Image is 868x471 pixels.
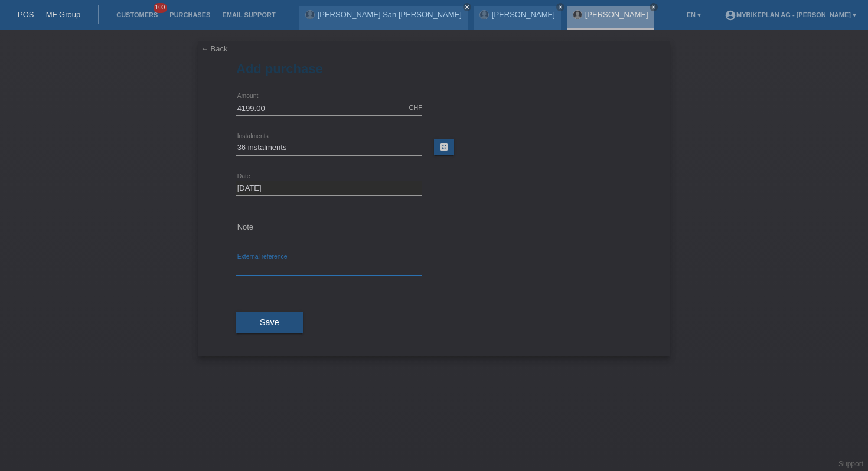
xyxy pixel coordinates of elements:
i: close [651,4,657,10]
a: calculate [434,139,454,155]
span: 100 [154,3,168,13]
i: calculate [439,142,449,152]
i: account_circle [725,9,736,21]
a: account_circleMybikeplan AG - [PERSON_NAME] ▾ [719,11,862,18]
a: POS — MF Group [18,10,80,19]
button: Save [236,312,303,334]
div: CHF [409,104,422,111]
a: [PERSON_NAME] [492,10,555,19]
i: close [557,4,563,10]
a: [PERSON_NAME] San [PERSON_NAME] [318,10,462,19]
a: Customers [110,11,164,18]
i: close [464,4,470,10]
a: Support [838,460,863,468]
a: [PERSON_NAME] [585,10,648,19]
span: Save [260,318,279,327]
a: EN ▾ [681,11,707,18]
a: close [650,3,658,11]
a: Email Support [216,11,281,18]
a: ← Back [201,44,228,53]
a: close [463,3,471,11]
a: close [556,3,564,11]
a: Purchases [164,11,216,18]
h1: Add purchase [236,61,632,76]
